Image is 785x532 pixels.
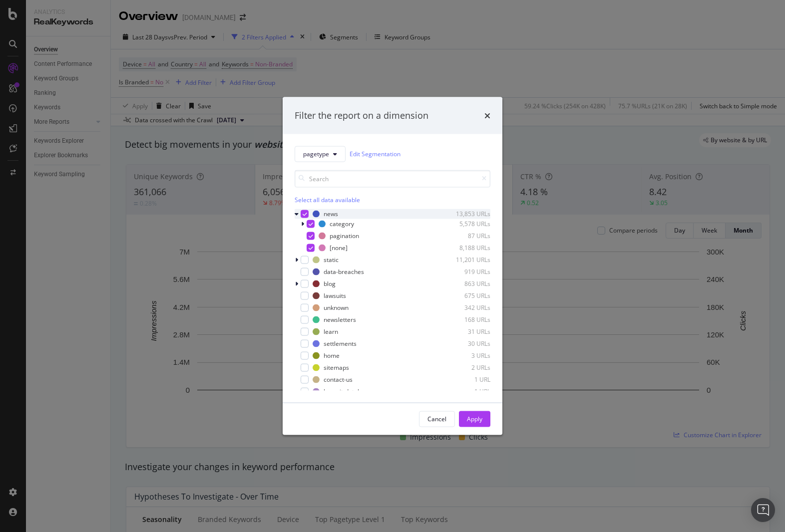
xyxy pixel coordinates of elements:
div: 863 URLs [441,279,490,288]
button: pagetype [295,146,346,162]
div: newsletters [324,315,356,324]
div: 30 URLs [441,339,490,348]
input: Search [295,170,490,187]
div: 11,201 URLs [441,256,490,264]
a: Edit Segmentation [350,149,400,159]
span: pagetype [303,150,329,158]
div: 675 URLs [441,291,490,300]
div: 1 URL [441,387,490,396]
div: contact-us [324,375,353,384]
div: lawsuits [324,291,346,300]
div: pagination [330,232,359,240]
button: Cancel [419,411,455,427]
div: news [324,210,338,218]
div: blog [324,279,336,288]
div: settlements [324,339,357,348]
div: times [484,109,490,122]
div: category [330,220,354,228]
div: 87 URLs [441,232,490,240]
div: 5,578 URLs [441,220,490,228]
div: Cancel [427,415,446,423]
button: Apply [459,411,490,427]
div: 13,853 URLs [441,210,490,218]
div: 2 URLs [441,363,490,372]
div: Select all data available [295,195,490,204]
div: static [324,256,339,264]
div: unknown [324,303,349,312]
div: 168 URLs [441,315,490,324]
div: modal [283,97,502,435]
div: 1 URL [441,375,490,384]
div: learn [324,327,338,336]
div: 8,188 URLs [441,244,490,252]
div: 31 URLs [441,327,490,336]
div: Open Intercom Messenger [751,498,775,522]
div: Filter the report on a dimension [295,109,428,122]
div: home [324,351,340,360]
div: Apply [467,415,482,423]
div: lawsuit-database [324,387,371,396]
div: 342 URLs [441,303,490,312]
div: data-breaches [324,267,364,276]
div: [none] [330,244,348,252]
div: 919 URLs [441,267,490,276]
div: 3 URLs [441,351,490,360]
div: sitemaps [324,363,349,372]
